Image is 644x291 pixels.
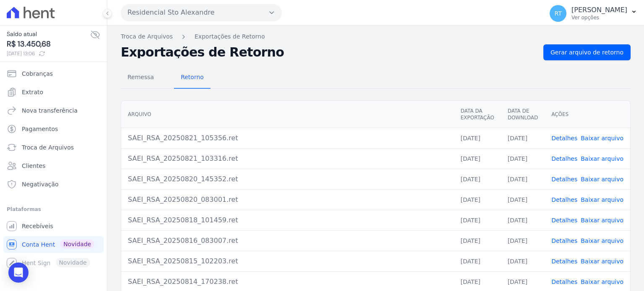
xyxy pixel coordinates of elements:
a: Baixar arquivo [581,135,623,142]
span: Clientes [22,162,45,170]
td: [DATE] [454,210,501,230]
th: Ações [545,101,630,128]
a: Conta Hent Novidade [3,236,104,253]
a: Baixar arquivo [581,278,623,285]
span: RT [554,10,561,16]
span: Retorno [176,69,209,85]
span: Negativação [22,180,59,188]
a: Detalhes [551,258,577,265]
button: Residencial Sto Alexandre [121,4,282,21]
button: RT [PERSON_NAME] Ver opções [543,2,644,25]
td: [DATE] [501,210,545,230]
a: Pagamentos [3,121,104,137]
div: SAEI_RSA_20250820_145352.ret [128,174,447,184]
a: Detalhes [551,155,577,162]
td: [DATE] [501,230,545,251]
a: Detalhes [551,278,577,285]
a: Baixar arquivo [581,176,623,183]
a: Baixar arquivo [581,155,623,162]
nav: Breadcrumb [121,32,631,41]
span: Saldo atual [7,30,90,39]
span: Cobranças [22,70,53,78]
a: Detalhes [551,176,577,183]
a: Baixar arquivo [581,217,623,224]
a: Baixar arquivo [581,258,623,265]
p: Ver opções [571,14,627,21]
div: SAEI_RSA_20250821_103316.ret [128,154,447,164]
span: Remessa [122,69,159,85]
p: [PERSON_NAME] [571,6,627,14]
a: Cobranças [3,65,104,82]
a: Clientes [3,157,104,174]
a: Nova transferência [3,102,104,119]
td: [DATE] [454,128,501,148]
td: [DATE] [501,148,545,169]
a: Exportações de Retorno [195,32,265,41]
h2: Exportações de Retorno [121,46,537,58]
div: SAEI_RSA_20250814_170238.ret [128,277,447,287]
td: [DATE] [501,128,545,148]
a: Baixar arquivo [581,196,623,203]
a: Detalhes [551,196,577,203]
span: Pagamentos [22,125,58,133]
td: [DATE] [454,251,501,271]
span: Conta Hent [22,240,55,249]
div: SAEI_RSA_20250820_083001.ret [128,195,447,205]
a: Troca de Arquivos [3,139,104,156]
a: Negativação [3,176,104,193]
td: [DATE] [501,189,545,210]
span: Gerar arquivo de retorno [551,48,623,57]
div: SAEI_RSA_20250815_102203.ret [128,256,447,266]
span: Extrato [22,88,43,96]
a: Recebíveis [3,218,104,234]
span: Recebíveis [22,222,53,230]
span: Novidade [60,239,94,249]
a: Remessa [121,67,161,89]
a: Baixar arquivo [581,237,623,244]
td: [DATE] [454,230,501,251]
nav: Sidebar [7,65,100,271]
a: Troca de Arquivos [121,32,173,41]
div: SAEI_RSA_20250821_105356.ret [128,133,447,143]
span: Nova transferência [22,106,78,115]
th: Data da Exportação [454,101,501,128]
div: Open Intercom Messenger [8,263,29,283]
td: [DATE] [501,169,545,189]
a: Extrato [3,84,104,100]
td: [DATE] [454,189,501,210]
div: SAEI_RSA_20250816_083007.ret [128,236,447,246]
a: Detalhes [551,217,577,224]
a: Retorno [174,67,210,89]
span: [DATE] 13:06 [7,50,90,57]
a: Gerar arquivo de retorno [543,44,631,60]
th: Data de Download [501,101,545,128]
span: R$ 13.450,68 [7,39,90,50]
td: [DATE] [454,169,501,189]
a: Detalhes [551,135,577,142]
td: [DATE] [501,251,545,271]
td: [DATE] [454,148,501,169]
a: Detalhes [551,237,577,244]
div: SAEI_RSA_20250818_101459.ret [128,215,447,225]
th: Arquivo [121,101,454,128]
div: Plataformas [7,204,100,214]
span: Troca de Arquivos [22,143,74,152]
